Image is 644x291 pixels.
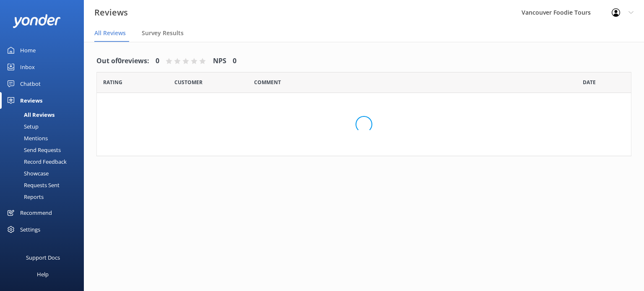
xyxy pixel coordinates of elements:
[5,132,48,144] div: Mentions
[5,156,67,167] div: Record Feedback
[37,266,49,283] div: Help
[94,6,128,19] h3: Reviews
[5,144,84,156] a: Send Requests
[142,29,184,37] span: Survey Results
[26,249,60,266] div: Support Docs
[174,78,203,86] span: Date
[156,56,159,67] h4: 0
[5,109,55,121] div: All Reviews
[20,221,40,238] div: Settings
[5,109,84,121] a: All Reviews
[5,121,84,132] a: Setup
[20,92,42,109] div: Reviews
[5,167,49,179] div: Showcase
[5,144,61,156] div: Send Requests
[5,179,60,191] div: Requests Sent
[20,204,52,221] div: Recommend
[254,78,281,86] span: Question
[20,59,35,75] div: Inbox
[13,14,61,28] img: yonder-white-logo.png
[5,167,84,179] a: Showcase
[5,121,39,132] div: Setup
[94,29,126,37] span: All Reviews
[20,42,36,59] div: Home
[96,56,149,67] h4: Out of 0 reviews:
[5,191,84,203] a: Reports
[103,78,122,86] span: Date
[233,56,236,67] h4: 0
[5,132,84,144] a: Mentions
[5,156,84,167] a: Record Feedback
[5,191,44,203] div: Reports
[583,78,596,86] span: Date
[213,56,226,67] h4: NPS
[5,179,84,191] a: Requests Sent
[20,75,41,92] div: Chatbot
